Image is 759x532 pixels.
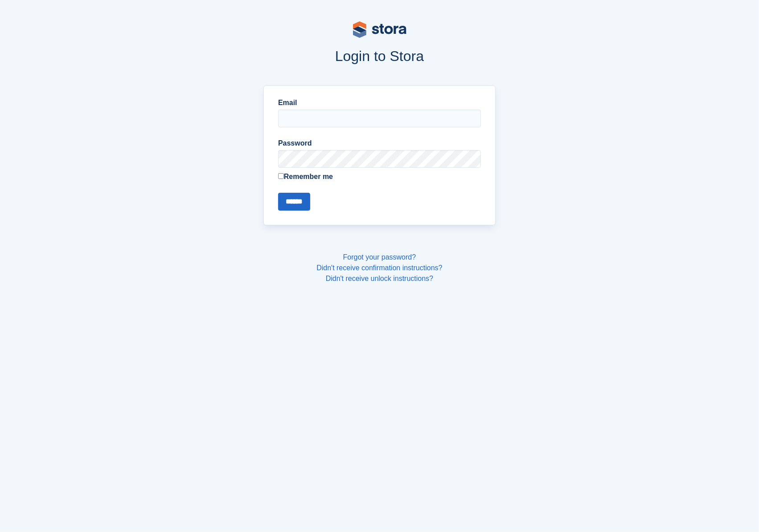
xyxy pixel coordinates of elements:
a: Didn't receive confirmation instructions? [316,264,442,272]
label: Remember me [278,171,481,182]
a: Forgot your password? [343,253,416,261]
input: Remember me [278,173,284,179]
label: Password [278,138,481,149]
label: Email [278,97,481,108]
a: Didn't receive unlock instructions? [326,275,433,282]
h1: Login to Stora [94,48,666,64]
img: stora-logo-53a41332b3708ae10de48c4981b4e9114cc0af31d8433b30ea865607fb682f29.svg [353,21,406,38]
